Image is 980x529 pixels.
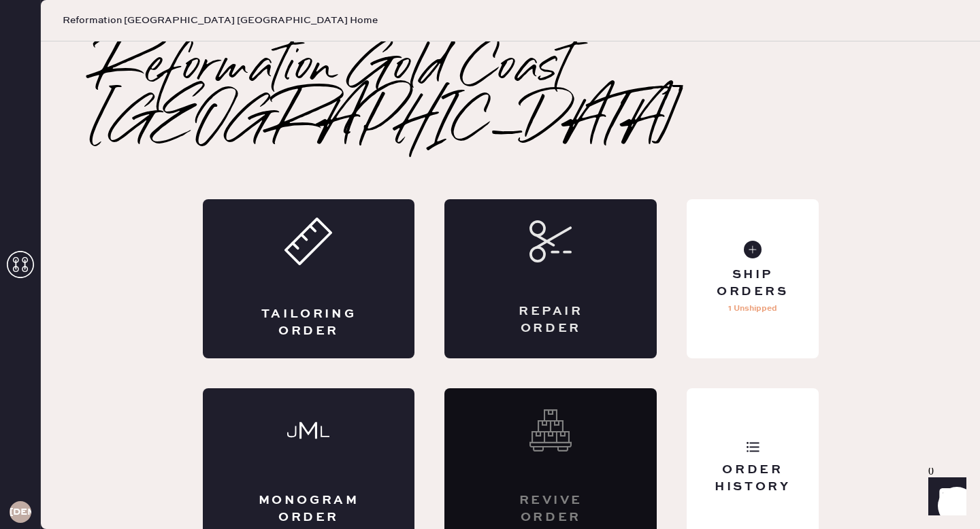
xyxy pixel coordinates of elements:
[63,14,378,27] span: Reformation [GEOGRAPHIC_DATA] [GEOGRAPHIC_DATA] Home
[499,492,602,526] div: Revive order
[728,301,777,317] p: 1 Unshipped
[10,507,31,517] h3: [DEMOGRAPHIC_DATA]
[499,303,602,337] div: Repair Order
[257,492,361,526] div: Monogram Order
[915,468,974,526] iframe: Front Chat
[95,41,926,150] h2: Reformation Gold Coast [GEOGRAPHIC_DATA]
[698,462,807,496] div: Order History
[257,306,361,340] div: Tailoring Order
[698,267,807,301] div: Ship Orders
